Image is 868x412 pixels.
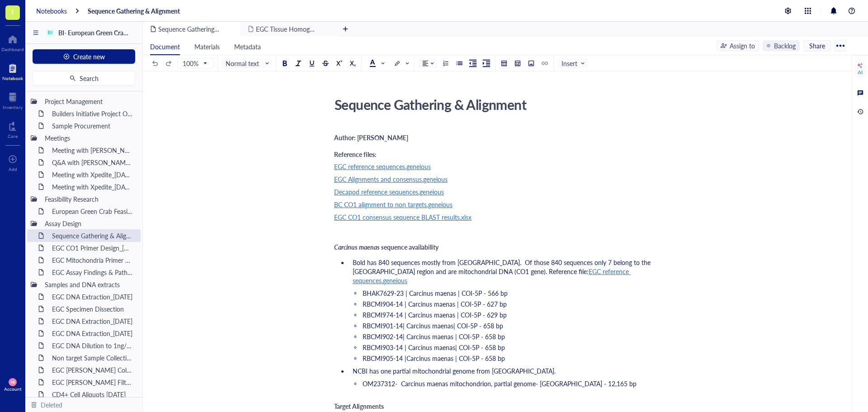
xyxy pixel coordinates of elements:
[48,254,137,266] div: EGC Mitochondria Primer Design_[DATE]
[334,402,384,411] span: Target Alignments
[48,266,137,279] div: EGC Assay Findings & Pathways_[DATE]
[334,133,408,142] span: Author: [PERSON_NAME]
[363,299,507,308] span: RBCMI904-14 | Carcinus maenas | COI-5P - 627 bp
[48,144,137,156] div: Meeting with [PERSON_NAME][GEOGRAPHIC_DATA] [DATE]
[150,42,180,51] span: Document
[48,205,137,218] div: European Green Crab Feasibility Research
[1,47,24,52] div: Dashboard
[48,376,137,388] div: EGC [PERSON_NAME] Filter Extraction [PERSON_NAME] Bay [DATE]
[561,59,585,67] span: Insert
[809,42,825,50] span: Share
[353,258,652,276] span: Bold has 840 sequences mostly from [GEOGRAPHIC_DATA]. Of those 840 sequences only 7 belong to the...
[48,156,137,169] div: Q&A with [PERSON_NAME] [DATE]
[33,49,135,64] button: Create new
[41,278,137,291] div: Samples and DNA extracts
[48,315,137,327] div: EGC DNA Extraction_[DATE]
[363,321,503,330] span: RBCMI901-14| Carcinus maenas| COI-5P - 658 bp
[41,132,137,144] div: Meetings
[80,75,99,82] span: Search
[183,59,207,67] span: 100%
[363,332,505,341] span: RBCMI902-14| Carcinus maenas | COI-5P - 658 bp
[334,175,448,184] span: EGC Alignments and consensus.geneious
[363,354,505,363] span: RBCMI905-14 |Carcinus maenas | COI-5P - 658 bp
[48,180,137,193] div: Meeting with Xpedite_[DATE]
[73,53,105,60] span: Create new
[774,41,796,51] div: Backlog
[803,40,831,51] button: Share
[384,242,439,251] span: equence availability
[48,229,137,242] div: Sequence Gathering & Alignment
[48,303,137,315] div: EGC Specimen Dissection
[48,119,137,132] div: Sample Procurement
[363,343,505,352] span: RBCMI903-14 | Carcinus maenas| COI-5P - 658 bp
[33,71,135,85] button: Search
[334,150,377,159] span: Reference files:
[363,379,637,388] span: OM237312- Carcinus maenas mitochondrion, partial genome- [GEOGRAPHIC_DATA] - 12,165 bp
[330,93,652,116] div: Sequence Gathering & Alignment
[730,41,755,51] div: Assign to
[3,90,23,110] a: Inventory
[353,267,631,285] span: EGC reference sequences.geneious
[41,95,137,108] div: Project Management
[4,386,22,392] div: Account
[1,32,24,52] a: Dashboard
[48,339,137,352] div: EGC DNA Dilution to 1ng/ul_[DATE]
[41,217,137,230] div: Assay Design
[334,200,453,209] span: BC CO1 alignment to non targets.geneious
[353,366,556,375] span: NCBI has one partial mitochondrial genome from [GEOGRAPHIC_DATA].
[226,59,270,67] span: Normal text
[88,7,180,15] a: Sequence Gathering & Alignment
[8,133,18,139] div: Core
[47,29,52,36] div: BI
[2,76,23,81] div: Notebook
[48,364,137,376] div: EGC [PERSON_NAME] Collection
[48,290,137,303] div: EGC DNA Extraction_[DATE]
[48,168,137,181] div: Meeting with Xpedite_[DATE]
[8,119,18,139] a: Core
[10,380,14,384] span: MB
[194,42,220,51] span: Materials
[48,327,137,340] div: EGC DNA Extraction_[DATE]
[334,162,431,171] span: EGC reference sequences.geneious
[41,400,62,410] div: Deleted
[858,69,863,76] div: AI
[48,242,137,254] div: EGC CO1 Primer Design_[DATE]
[334,242,384,251] span: Carcinus maenas s
[48,107,137,120] div: Builders Initiative Project Outline
[334,187,444,196] span: Decapod reference sequences.geneious
[36,7,67,15] a: Notebooks
[48,388,137,401] div: CD4+ Cell Aliquots [DATE]
[234,42,261,51] span: Metadata
[363,289,508,298] span: BHAK7629-23 | Carcinus maenas | COI-5P - 566 bp
[3,104,23,110] div: Inventory
[9,166,17,172] div: Add
[334,213,472,222] span: EGC CO1 consensus sequence BLAST results.xlsx
[58,28,179,37] span: BI- European Green Crab [PERSON_NAME]
[48,351,137,364] div: Non target Sample Collection, Dissection & DNA extraction
[2,61,23,81] a: Notebook
[363,310,507,319] span: RBCMI974-14 | Carcinus maenas | COI-5P - 629 bp
[10,6,15,17] span: T
[41,193,137,205] div: Feasibility Research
